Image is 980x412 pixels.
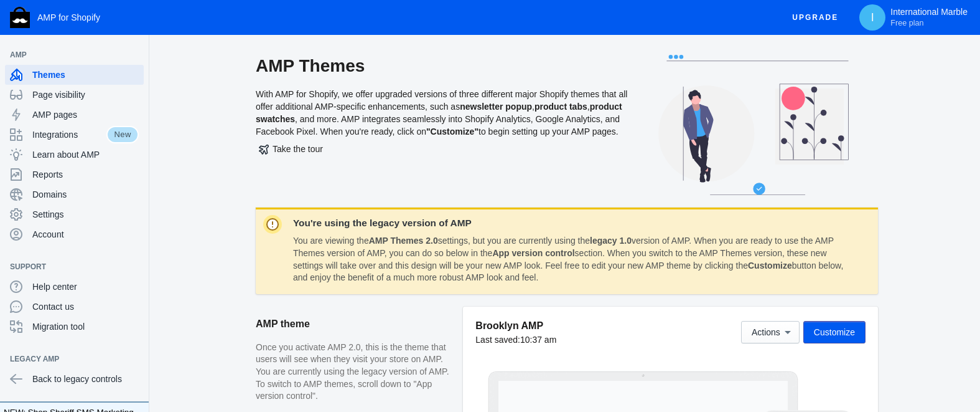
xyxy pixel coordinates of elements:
[5,105,144,125] a: AMP pages
[10,49,126,61] span: AMP
[256,55,629,208] div: With AMP for Shopify, we offer upgraded versions of three different major Shopify themes that all...
[32,320,139,333] span: Migration tool
[918,350,965,397] iframe: Drift Widget Chat Controller
[126,264,146,269] button: Add a sales channel
[256,307,450,342] h2: AMP theme
[890,7,968,28] p: International Marble
[32,300,139,313] span: Contact us
[752,327,780,337] span: Actions
[106,126,139,143] span: New
[426,127,478,137] b: "Customize"
[293,235,856,284] dd: You are viewing the settings, but you are currently using the version of AMP. When you are ready ...
[32,188,139,201] span: Domains
[475,319,556,332] h5: Brooklyn AMP
[5,85,144,105] a: Page visibility
[520,335,556,345] span: 10:37 am
[256,342,450,403] p: Once you activate AMP 2.0, this is the theme that users will see when they visit your store on AM...
[5,125,144,145] a: IntegrationsNew
[460,102,532,112] b: newsletter popup
[475,333,556,346] div: Last saved:
[492,248,574,258] strong: App version control
[293,218,856,229] dt: You're using the legacy version of AMP
[259,144,323,154] span: Take the tour
[256,138,326,160] button: Take the tour
[32,108,139,121] span: AMP pages
[782,6,848,29] button: Upgrade
[32,148,139,161] span: Learn about AMP
[5,297,144,317] a: Contact us
[5,145,144,165] a: Learn about AMP
[5,224,144,244] a: Account
[10,7,30,28] img: Shop Sheriff Logo
[32,69,139,81] span: Themes
[5,204,144,224] a: Settings
[256,102,622,124] b: product swatches
[32,128,106,141] span: Integrations
[32,208,139,221] span: Settings
[126,52,146,57] button: Add a sales channel
[5,184,144,204] a: Domains
[803,321,866,343] button: Customize
[10,353,126,365] span: Legacy AMP
[590,236,632,246] b: legacy 1.0
[534,102,587,112] b: product tabs
[126,357,146,362] button: Add a sales channel
[37,12,100,22] span: AMP for Shopify
[866,11,879,24] span: I
[890,18,923,28] span: Free plan
[369,236,438,246] b: AMP Themes 2.0
[32,373,139,385] span: Back to legacy controls
[792,6,838,29] span: Upgrade
[814,327,855,337] span: Customize
[10,261,126,273] span: Support
[5,65,144,85] a: Themes
[256,55,629,77] h2: AMP Themes
[32,280,139,293] span: Help center
[741,321,800,343] button: Actions
[5,317,144,337] a: Migration tool
[5,369,144,389] a: Back to legacy controls
[32,168,139,181] span: Reports
[32,89,139,101] span: Page visibility
[5,165,144,184] a: Reports
[748,261,792,271] b: Customize
[32,228,139,241] span: Account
